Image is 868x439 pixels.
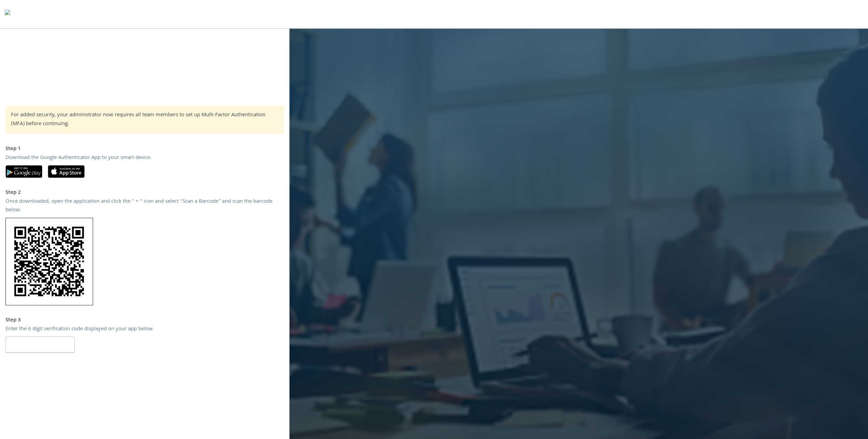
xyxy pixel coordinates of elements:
[5,198,284,215] div: Once downloaded, open the application and click the “ + “ icon and select “Scan a Barcode” and sc...
[11,111,278,129] div: For added security, your administrator now requires all team members to set up Multi-Factor Authe...
[5,188,21,197] strong: Step 2
[48,165,85,178] img: apple-app-store.svg
[5,316,21,325] strong: Step 3
[5,154,284,163] div: Download the Google Authenticator App to your smart device.
[5,145,21,154] strong: Step 1
[5,218,93,305] img: ARUhttpYpDgAAAABJRU5ErkJggg==
[5,165,42,178] img: google-play.svg
[5,7,10,21] img: todyl-logo-dark.svg
[5,325,284,334] div: Enter the 6 digit verification code displayed on your app below.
